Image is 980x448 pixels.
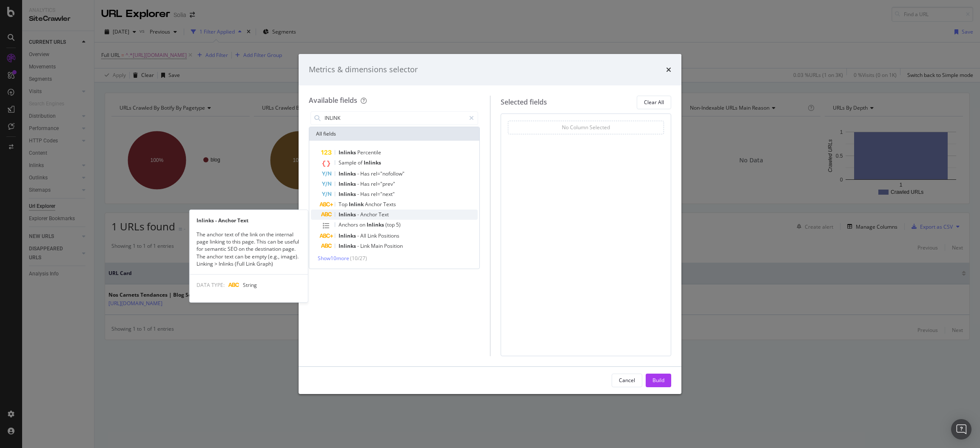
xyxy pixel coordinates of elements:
span: Inlinks [339,190,357,198]
span: on [359,221,367,228]
span: rel="nofollow" [371,170,405,177]
span: Inlinks [339,180,357,187]
div: No Column Selected [562,124,610,131]
span: - [357,180,360,187]
span: Inlink [349,201,365,208]
span: rel="prev" [371,180,395,187]
span: Position [384,242,403,250]
span: Inlinks [339,232,357,239]
span: 5) [396,221,401,228]
span: Has [360,170,371,177]
span: Sample [339,159,358,166]
span: rel="next" [371,190,395,198]
div: Inlinks - Anchor Text [190,217,308,224]
span: Link [367,232,378,239]
span: Anchors [339,221,359,228]
div: Open Intercom Messenger [951,419,971,439]
span: - [357,211,360,218]
button: Cancel [612,374,642,387]
span: Has [360,180,371,187]
div: Cancel [619,377,635,384]
span: All [360,232,367,239]
div: Selected fields [501,97,547,107]
span: Has [360,190,371,198]
span: Anchor [365,201,383,208]
span: - [357,170,360,177]
div: The anchor text of the link on the internal page linking to this page. This can be useful for sem... [190,231,308,267]
div: All fields [309,127,479,141]
span: Main [371,242,384,250]
span: Percentile [357,149,381,156]
span: (top [385,221,396,228]
span: Top [339,201,349,208]
span: Anchor [360,211,379,218]
span: Text [379,211,389,218]
span: - [357,232,360,239]
div: modal [299,54,681,394]
span: of [358,159,364,166]
span: Inlinks [339,149,357,156]
div: Clear All [644,99,664,106]
span: Inlinks [364,159,381,166]
span: Inlinks [339,211,357,218]
span: Show 10 more [318,255,349,262]
span: Inlinks [339,242,357,250]
span: - [357,242,360,250]
input: Search by field name [324,112,465,125]
span: Inlinks [367,221,385,228]
div: Build [652,377,664,384]
div: times [666,64,671,75]
span: Link [360,242,371,250]
button: Clear All [637,96,671,109]
span: - [357,190,360,198]
span: Inlinks [339,170,357,177]
div: Available fields [309,96,357,105]
button: Build [646,374,671,387]
span: ( 10 / 27 ) [350,255,367,262]
span: Positions [378,232,399,239]
div: Metrics & dimensions selector [309,64,418,75]
span: Texts [383,201,396,208]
